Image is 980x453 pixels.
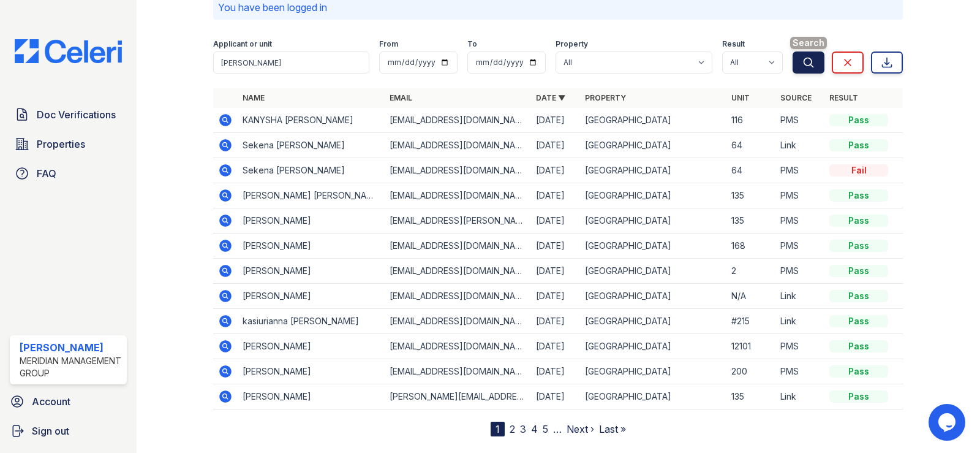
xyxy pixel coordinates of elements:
span: Sign out [32,424,69,438]
a: Date ▼ [536,93,565,102]
td: [EMAIL_ADDRESS][DOMAIN_NAME] [385,133,531,158]
td: 200 [726,359,775,384]
div: Fail [829,164,888,177]
div: Pass [829,265,888,277]
a: Source [780,93,812,102]
td: [EMAIL_ADDRESS][DOMAIN_NAME] [385,183,531,208]
td: [DATE] [531,284,580,309]
a: Name [243,93,265,102]
td: [PERSON_NAME] [238,259,384,284]
td: [GEOGRAPHIC_DATA] [580,309,726,334]
td: 116 [726,108,775,133]
span: Properties [37,137,85,151]
td: [DATE] [531,334,580,359]
div: Pass [829,114,888,126]
div: Pass [829,189,888,202]
td: 2 [726,259,775,284]
td: [DATE] [531,359,580,384]
td: Link [775,133,824,158]
td: [DATE] [531,133,580,158]
td: [DATE] [531,208,580,234]
td: [EMAIL_ADDRESS][DOMAIN_NAME] [385,309,531,334]
div: Pass [829,139,888,151]
a: Properties [10,132,127,156]
a: Email [390,93,412,102]
td: [GEOGRAPHIC_DATA] [580,133,726,158]
td: [GEOGRAPHIC_DATA] [580,183,726,208]
td: 135 [726,384,775,409]
td: [EMAIL_ADDRESS][DOMAIN_NAME] [385,284,531,309]
td: KANYSHA [PERSON_NAME] [238,108,384,133]
td: [DATE] [531,384,580,409]
td: PMS [775,183,824,208]
td: [PERSON_NAME] [238,208,384,234]
span: … [553,422,562,436]
td: PMS [775,158,824,183]
td: [EMAIL_ADDRESS][DOMAIN_NAME] [385,158,531,183]
button: Search [793,51,824,74]
label: Property [556,39,588,49]
a: Last » [599,423,626,435]
td: [PERSON_NAME] [238,284,384,309]
td: 64 [726,133,775,158]
td: Link [775,309,824,334]
td: [GEOGRAPHIC_DATA] [580,158,726,183]
td: [EMAIL_ADDRESS][DOMAIN_NAME] [385,334,531,359]
td: PMS [775,208,824,234]
td: kasiurianna [PERSON_NAME] [238,309,384,334]
img: CE_Logo_Blue-a8612792a0a2168367f1c8372b55b34899dd931a85d93a1a3d3e32e68fde9ad4.png [5,39,132,63]
td: PMS [775,259,824,284]
iframe: chat widget [929,404,968,441]
a: Doc Verifications [10,102,127,127]
td: 64 [726,158,775,183]
span: Search [790,37,827,49]
a: Next › [567,423,594,435]
td: #215 [726,309,775,334]
td: 168 [726,234,775,259]
div: [PERSON_NAME] [20,340,122,355]
td: [DATE] [531,259,580,284]
td: PMS [775,234,824,259]
div: Pass [829,340,888,352]
div: Pass [829,215,888,227]
td: [GEOGRAPHIC_DATA] [580,284,726,309]
td: [PERSON_NAME] [PERSON_NAME] [238,183,384,208]
a: Unit [731,93,750,102]
td: PMS [775,334,824,359]
td: [PERSON_NAME] [238,234,384,259]
td: [GEOGRAPHIC_DATA] [580,234,726,259]
td: Sekena [PERSON_NAME] [238,133,384,158]
td: [GEOGRAPHIC_DATA] [580,108,726,133]
label: Applicant or unit [213,39,272,49]
div: Pass [829,290,888,302]
label: To [467,39,477,49]
td: [PERSON_NAME][EMAIL_ADDRESS][DOMAIN_NAME] [385,384,531,409]
div: Pass [829,315,888,327]
a: 3 [520,423,526,435]
input: Search by name, email, or unit number [213,51,369,74]
a: 2 [510,423,515,435]
td: [GEOGRAPHIC_DATA] [580,384,726,409]
td: [GEOGRAPHIC_DATA] [580,208,726,234]
td: [GEOGRAPHIC_DATA] [580,334,726,359]
td: 135 [726,183,775,208]
a: 4 [531,423,538,435]
span: Account [32,394,70,409]
a: 5 [543,423,548,435]
td: [DATE] [531,234,580,259]
td: PMS [775,359,824,384]
td: [EMAIL_ADDRESS][DOMAIN_NAME] [385,259,531,284]
td: [GEOGRAPHIC_DATA] [580,259,726,284]
td: [EMAIL_ADDRESS][DOMAIN_NAME] [385,359,531,384]
a: Result [829,93,858,102]
div: Pass [829,390,888,403]
a: Sign out [5,419,132,443]
td: [PERSON_NAME] [238,334,384,359]
span: FAQ [37,166,56,181]
td: Link [775,284,824,309]
td: [PERSON_NAME] [238,384,384,409]
a: Account [5,389,132,414]
td: [DATE] [531,108,580,133]
div: 1 [491,422,505,436]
